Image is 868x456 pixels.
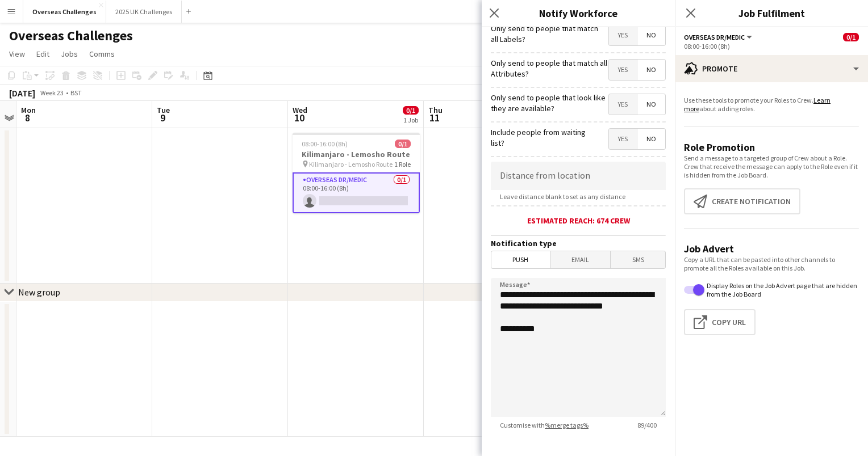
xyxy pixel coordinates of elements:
[428,105,443,115] span: Thu
[19,111,36,124] span: 8
[309,160,393,168] span: Kilimanjaro - Lemosho Route
[291,111,307,124] span: 10
[684,96,859,113] p: Use these tools to promote your Roles to Crew. about adding roles.
[609,25,637,45] span: Yes
[684,33,754,41] button: Overseas Dr/Medic
[293,149,420,159] h3: Kilimanjaro - Lemosho Route
[684,309,756,335] button: Copy Url
[843,33,859,41] span: 0/1
[491,216,666,226] div: Estimated reach: 674 crew
[89,49,115,59] span: Comms
[684,141,859,154] h3: Role Promotion
[675,6,868,20] h3: Job Fulfilment
[491,192,635,201] span: Leave distance blank to set as any distance
[609,129,637,149] span: Yes
[9,49,25,59] span: View
[637,25,665,45] span: No
[21,105,36,115] span: Mon
[491,421,598,429] span: Customise with
[9,27,133,44] h1: Overseas Challenges
[61,49,78,59] span: Jobs
[609,94,637,115] span: Yes
[491,23,607,44] label: Only send to people that match all Labels?
[85,47,119,61] a: Comms
[550,251,611,268] span: Email
[37,88,66,97] span: Week 23
[56,47,82,61] a: Jobs
[18,286,60,298] div: New group
[684,255,859,272] p: Copy a URL that can be pasted into other channels to promote all the Roles available on this Job.
[5,47,30,61] a: View
[427,111,443,124] span: 11
[491,238,666,248] h3: Notification type
[293,133,420,213] app-job-card: 08:00-16:00 (8h)0/1Kilimanjaro - Lemosho Route Kilimanjaro - Lemosho Route1 RoleOverseas Dr/Medic...
[545,421,589,429] a: %merge tags%
[637,94,665,115] span: No
[684,42,859,50] div: 08:00-16:00 (8h)
[491,58,608,78] label: Only send to people that match all Attributes?
[293,105,307,115] span: Wed
[628,421,666,429] span: 89 / 400
[611,251,665,268] span: SMS
[293,172,420,213] app-card-role: Overseas Dr/Medic0/108:00-16:00 (8h)
[684,188,800,214] button: Create notification
[157,105,170,115] span: Tue
[491,127,596,147] label: Include people from waiting list?
[684,154,859,179] p: Send a message to a targeted group of Crew about a Role. Crew that receive the message can apply ...
[491,251,550,268] span: Push
[675,55,868,82] div: Promote
[637,129,665,149] span: No
[155,111,170,124] span: 9
[9,87,35,99] div: [DATE]
[491,92,608,113] label: Only send to people that look like they are available?
[36,49,49,59] span: Edit
[395,140,411,148] span: 0/1
[70,88,82,97] div: BST
[637,60,665,80] span: No
[23,1,106,23] button: Overseas Challenges
[684,242,859,255] h3: Job Advert
[302,140,348,148] span: 08:00-16:00 (8h)
[704,281,859,298] label: Display Roles on the Job Advert page that are hidden from the Job Board
[32,47,54,61] a: Edit
[403,106,419,115] span: 0/1
[482,6,675,20] h3: Notify Workforce
[394,160,411,168] span: 1 Role
[403,116,418,124] div: 1 Job
[684,33,745,41] span: Overseas Dr/Medic
[609,60,637,80] span: Yes
[106,1,182,23] button: 2025 UK Challenges
[684,96,831,113] a: Learn more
